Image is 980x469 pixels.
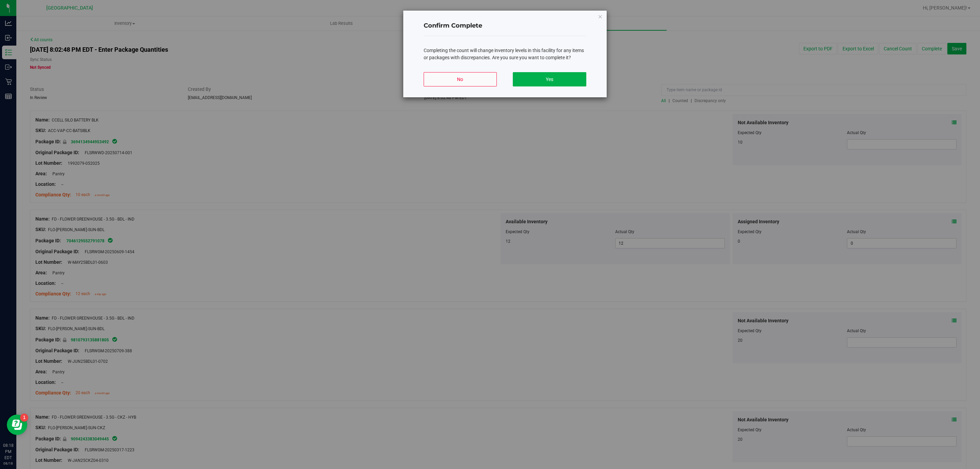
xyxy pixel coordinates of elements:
iframe: Resource center unread badge [20,414,28,422]
h4: Confirm Complete [424,21,586,30]
iframe: Resource center [7,415,27,435]
button: No [424,72,497,86]
button: Yes [513,72,586,86]
span: Completing the count will change inventory levels in this facility for any items or packages with... [424,48,584,60]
